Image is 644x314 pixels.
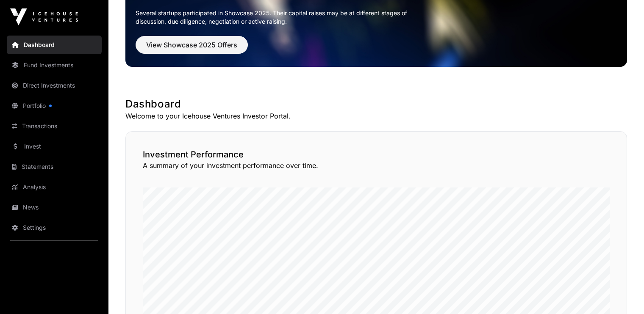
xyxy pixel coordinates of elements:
a: Analysis [7,178,102,196]
a: Statements [7,157,102,176]
p: Several startups participated in Showcase 2025. Their capital raises may be at different stages o... [136,9,420,26]
a: View Showcase 2025 Offers [136,44,248,53]
img: Icehouse Ventures Logo [10,8,78,25]
a: Fund Investments [7,56,102,74]
a: Settings [7,218,102,237]
iframe: Chat Widget [602,273,644,314]
a: News [7,198,102,217]
a: Direct Investments [7,76,102,95]
button: View Showcase 2025 Offers [136,36,248,54]
a: Invest [7,137,102,156]
span: View Showcase 2025 Offers [146,40,237,50]
a: Transactions [7,117,102,135]
p: A summary of your investment performance over time. [143,160,610,171]
h2: Investment Performance [143,149,610,160]
p: Welcome to your Icehouse Ventures Investor Portal. [125,111,627,121]
h1: Dashboard [125,97,627,111]
a: Dashboard [7,36,102,54]
a: Portfolio [7,96,102,115]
